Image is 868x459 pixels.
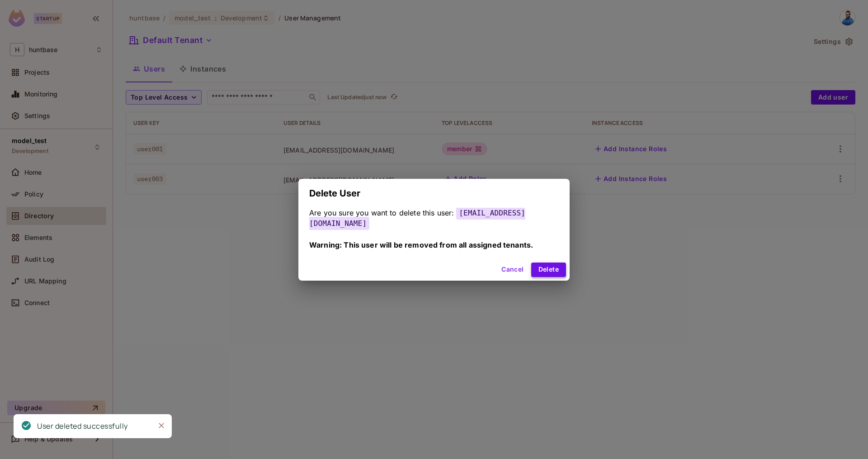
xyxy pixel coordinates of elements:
span: Are you sure you want to delete this user: [309,208,454,217]
button: Delete [531,263,566,277]
div: User deleted successfully [37,421,128,432]
span: Warning: This user will be removed from all assigned tenants. [309,240,533,249]
button: Close [155,419,168,432]
span: [EMAIL_ADDRESS][DOMAIN_NAME] [309,206,525,230]
button: Cancel [498,263,527,277]
h2: Delete User [298,179,570,208]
